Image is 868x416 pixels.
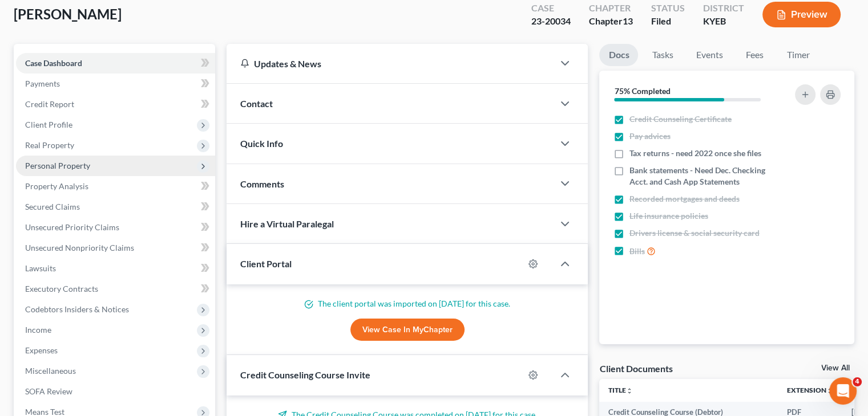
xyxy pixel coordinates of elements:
[16,74,215,94] a: Payments
[762,2,841,27] button: Preview
[25,202,80,211] span: Secured Claims
[629,113,731,125] span: Credit Counseling Certificate
[25,386,72,396] span: SOFA Review
[16,176,215,197] a: Property Analysis
[777,44,818,66] a: Timer
[614,86,670,96] strong: 75% Completed
[16,238,215,258] a: Unsecured Nonpriority Claims
[787,386,833,394] a: Extensionunfold_more
[25,140,74,150] span: Real Property
[629,148,761,159] span: Tax returns - need 2022 once she files
[240,298,574,309] p: The client portal was imported on [DATE] for this case.
[16,94,215,115] a: Credit Report
[240,58,540,70] div: Updates & News
[25,161,90,170] span: Personal Property
[589,2,633,15] div: Chapter
[25,284,98,293] span: Executory Contracts
[16,197,215,217] a: Secured Claims
[736,44,773,66] a: Fees
[25,345,58,355] span: Expenses
[853,377,862,386] span: 4
[629,165,781,187] span: Bank statements - Need Dec. Checking Acct. and Cash App Statements
[829,377,857,405] iframe: Intercom live chat
[651,2,685,15] div: Status
[826,388,833,394] i: unfold_more
[16,217,215,238] a: Unsecured Priority Claims
[25,304,129,314] span: Codebtors Insiders & Notices
[25,243,134,252] span: Unsecured Nonpriority Claims
[240,369,370,380] span: Credit Counseling Course Invite
[25,366,76,376] span: Miscellaneous
[629,193,739,205] span: Recorded mortgages and deeds
[629,246,644,257] span: Bills
[350,319,465,341] a: View Case in MyChapter
[589,15,633,28] div: Chapter
[626,388,633,394] i: unfold_more
[25,263,56,273] span: Lawsuits
[623,15,633,26] span: 13
[531,2,571,15] div: Case
[531,15,571,28] div: 23-20034
[687,44,732,66] a: Events
[629,130,670,142] span: Pay advices
[643,44,682,66] a: Tasks
[16,53,215,74] a: Case Dashboard
[703,2,744,15] div: District
[703,15,744,28] div: KYEB
[629,210,708,222] span: Life insurance policies
[25,325,51,335] span: Income
[25,120,72,129] span: Client Profile
[240,258,292,269] span: Client Portal
[240,218,334,229] span: Hire a Virtual Paralegal
[16,258,215,279] a: Lawsuits
[25,79,60,88] span: Payments
[16,381,215,402] a: SOFA Review
[240,178,284,189] span: Comments
[25,181,88,191] span: Property Analysis
[25,58,82,68] span: Case Dashboard
[651,15,685,28] div: Filed
[14,6,122,22] span: [PERSON_NAME]
[821,364,850,372] a: View All
[629,227,759,239] span: Drivers license & social security card
[240,138,283,149] span: Quick Info
[608,386,633,394] a: Titleunfold_more
[25,99,74,109] span: Credit Report
[16,279,215,299] a: Executory Contracts
[599,44,638,66] a: Docs
[240,98,273,109] span: Contact
[25,222,119,232] span: Unsecured Priority Claims
[599,362,672,374] div: Client Documents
